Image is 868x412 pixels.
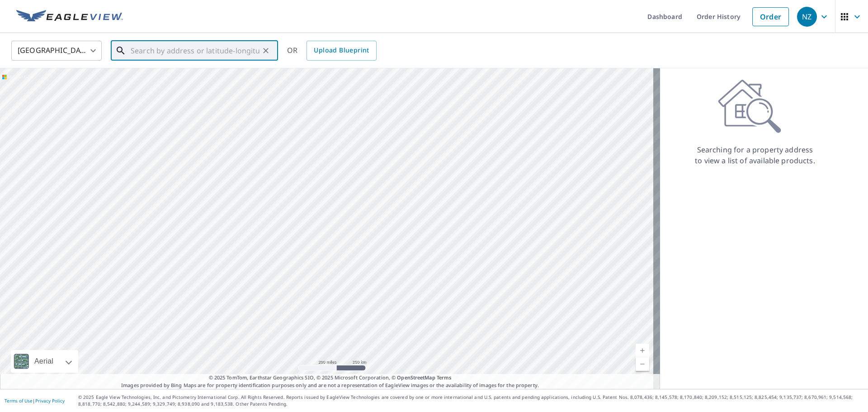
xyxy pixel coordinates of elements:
[636,357,649,371] a: Current Level 5, Zoom Out
[11,350,78,373] div: Aerial
[11,38,102,63] div: [GEOGRAPHIC_DATA]
[5,398,33,404] a: Terms of Use
[131,38,259,63] input: Search by address or latitude-longitude
[32,350,56,373] div: Aerial
[287,41,377,61] div: OR
[752,7,789,26] a: Order
[437,374,452,381] a: Terms
[397,374,435,381] a: OpenStreetMap
[35,398,65,404] a: Privacy Policy
[5,398,65,403] p: |
[209,374,452,382] span: © 2025 TomTom, Earthstar Geographics SIO, © 2025 Microsoft Corporation, ©
[259,44,272,57] button: Clear
[314,45,369,56] span: Upload Blueprint
[78,394,863,407] p: © 2025 Eagle View Technologies, Inc. and Pictometry International Corp. All Rights Reserved. Repo...
[797,7,817,27] div: NZ
[636,344,649,357] a: Current Level 5, Zoom In
[694,144,816,166] p: Searching for a property address to view a list of available products.
[307,41,376,61] a: Upload Blueprint
[16,10,123,24] img: EV Logo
